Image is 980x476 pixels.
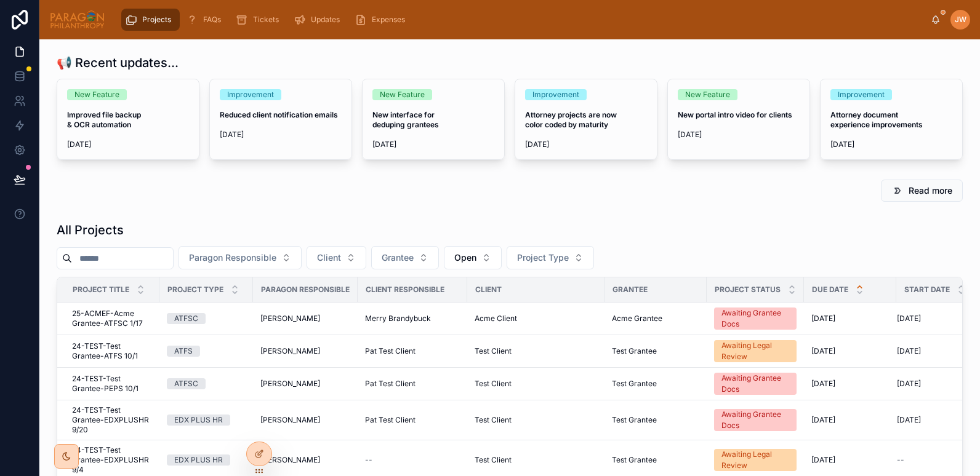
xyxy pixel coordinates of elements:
[475,455,512,465] span: Test Client
[897,455,904,465] span: --
[311,15,340,25] span: Updates
[365,455,372,465] span: --
[721,340,789,362] div: Awaiting Legal Review
[372,140,494,149] span: [DATE]
[897,314,974,323] a: [DATE]
[685,89,730,100] div: New Feature
[365,346,416,356] span: Pat Test Client
[897,379,974,389] a: [DATE]
[517,252,569,264] span: Project Type
[721,449,789,471] div: Awaiting Legal Review
[714,373,797,395] a: Awaiting Grantee Docs
[365,415,416,425] span: Pat Test Client
[174,378,198,389] div: ATFSC
[365,455,460,465] a: --
[72,309,152,328] a: 25-ACMEF-Acme Grantee-ATFSC 1/17
[380,89,425,100] div: New Feature
[811,455,889,465] a: [DATE]
[475,379,597,389] a: Test Client
[714,340,797,362] a: Awaiting Legal Review
[812,285,848,295] span: Due Date
[167,285,223,295] span: Project Type
[678,130,800,140] span: [DATE]
[182,9,230,31] a: FAQs
[72,374,152,394] a: 24-TEST-Test Grantee-PEPS 10/1
[371,246,439,269] button: Select Button
[612,346,699,356] a: Test Grantee
[678,110,792,119] strong: New portal intro video for clients
[72,341,152,361] a: 24-TEST-Test Grantee-ATFS 10/1
[365,379,460,389] a: Pat Test Client
[475,346,512,356] span: Test Client
[444,246,502,269] button: Select Button
[897,346,974,356] a: [DATE]
[714,449,797,471] a: Awaiting Legal Review
[897,415,974,425] a: [DATE]
[475,314,517,323] span: Acme Client
[881,180,963,202] button: Read more
[167,346,246,357] a: ATFS
[475,379,512,389] span: Test Client
[714,307,797,330] a: Awaiting Grantee Docs
[507,246,594,269] button: Select Button
[232,9,287,31] a: Tickets
[57,221,124,239] h1: All Projects
[260,415,350,425] a: [PERSON_NAME]
[811,346,889,356] a: [DATE]
[721,409,789,431] div: Awaiting Grantee Docs
[365,314,460,323] a: Merry Brandybuck
[612,314,662,323] span: Acme Grantee
[260,314,350,323] a: [PERSON_NAME]
[454,252,476,264] span: Open
[365,314,431,323] span: Merry Brandybuck
[475,346,597,356] a: Test Client
[955,15,966,25] span: JW
[714,409,797,431] a: Awaiting Grantee Docs
[174,346,193,357] div: ATFS
[142,15,171,25] span: Projects
[721,373,789,395] div: Awaiting Grantee Docs
[811,415,835,425] span: [DATE]
[612,415,699,425] a: Test Grantee
[811,314,889,323] a: [DATE]
[366,285,444,295] span: Client Responsible
[261,285,350,295] span: Paragon Responsible
[475,455,597,465] a: Test Client
[253,15,279,25] span: Tickets
[307,246,366,269] button: Select Button
[897,455,974,465] a: --
[612,455,699,465] a: Test Grantee
[260,455,350,465] a: [PERSON_NAME]
[897,314,921,323] span: [DATE]
[811,379,889,389] a: [DATE]
[174,415,223,426] div: EDX PLUS HR
[811,415,889,425] a: [DATE]
[167,313,246,324] a: ATFSC
[612,379,657,389] span: Test Grantee
[715,285,781,295] span: Project Status
[260,415,320,425] span: [PERSON_NAME]
[351,9,414,31] a: Expenses
[167,378,246,389] a: ATFSC
[174,454,223,466] div: EDX PLUS HR
[189,252,276,264] span: Paragon Responsible
[612,314,699,323] a: Acme Grantee
[372,110,439,129] strong: New interface for deduping grantees
[811,455,835,465] span: [DATE]
[904,285,950,295] span: Start Date
[290,9,348,31] a: Updates
[909,184,952,197] span: Read more
[74,89,119,100] div: New Feature
[260,346,320,356] span: [PERSON_NAME]
[167,415,246,426] a: EDX PLUS HR
[897,415,921,425] span: [DATE]
[612,455,657,465] span: Test Grantee
[475,285,502,295] span: Client
[612,379,699,389] a: Test Grantee
[532,89,579,100] div: Improvement
[260,455,320,465] span: [PERSON_NAME]
[260,346,350,356] a: [PERSON_NAME]
[475,314,597,323] a: Acme Client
